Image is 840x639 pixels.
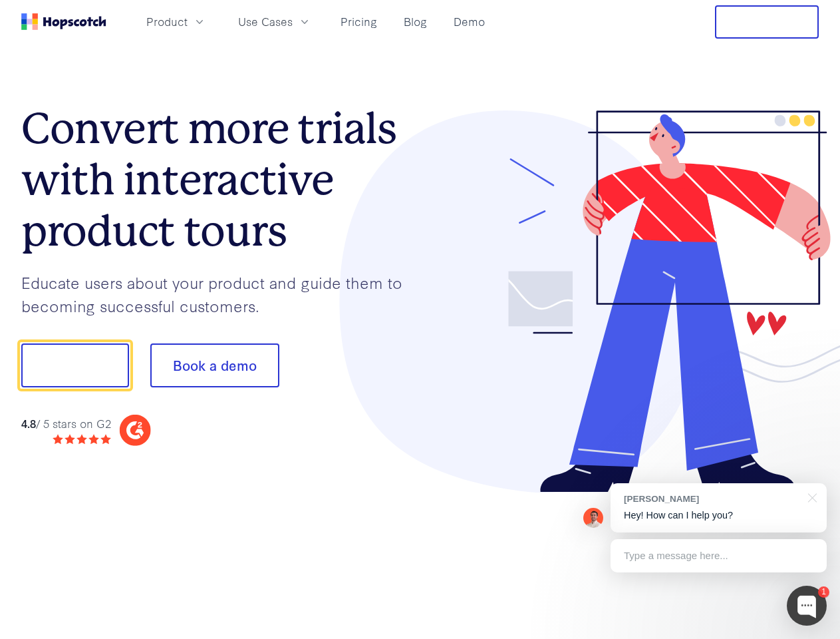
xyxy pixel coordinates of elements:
span: Product [146,13,188,30]
div: / 5 stars on G2 [21,415,111,432]
img: Mark Spera [583,508,603,528]
a: Home [21,13,106,30]
button: Use Cases [230,11,319,33]
p: Educate users about your product and guide them to becoming successful customers. [21,271,420,317]
a: Demo [448,11,490,33]
a: Pricing [335,11,382,33]
div: [PERSON_NAME] [624,493,800,505]
a: Blog [398,11,432,33]
button: Book a demo [150,343,279,387]
h1: Convert more trials with interactive product tours [21,103,420,256]
div: 1 [818,586,829,598]
p: Hey! How can I help you? [624,509,813,523]
span: Use Cases [238,13,293,30]
button: Show me! [21,343,129,387]
div: Type a message here... [611,539,827,572]
strong: 4.8 [21,415,36,431]
button: Product [138,11,214,33]
button: Free Trial [715,5,819,39]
